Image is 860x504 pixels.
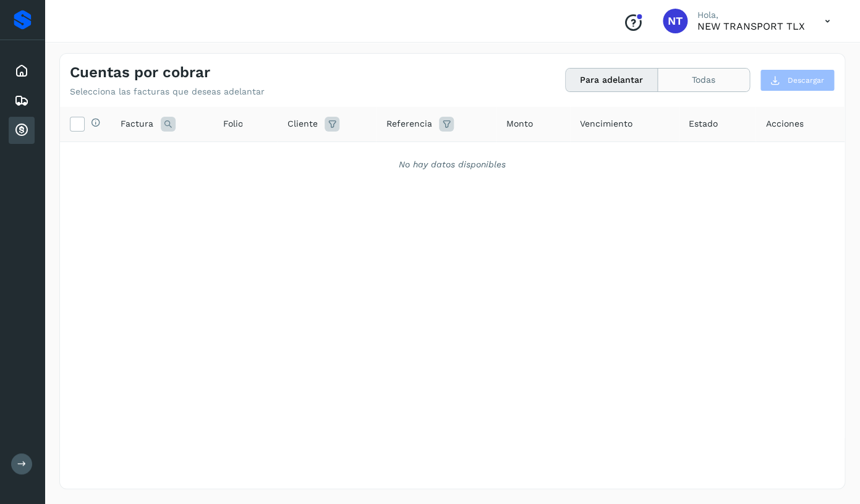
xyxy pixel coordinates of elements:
h4: Cuentas por cobrar [70,64,210,82]
span: Descargar [788,75,824,86]
button: Descargar [760,69,835,91]
span: Cliente [287,117,317,130]
p: NEW TRANSPORT TLX [697,20,805,32]
span: Folio [223,117,242,130]
p: Hola, [697,10,805,20]
div: Embarques [9,87,35,114]
div: Cuentas por cobrar [9,117,35,144]
div: No hay datos disponibles [76,158,828,171]
p: Selecciona las facturas que deseas adelantar [70,86,265,97]
div: Inicio [9,57,35,85]
button: Todas [658,69,749,91]
span: Estado [689,117,718,130]
span: Monto [506,117,533,130]
span: Vencimiento [580,117,632,130]
span: Acciones [765,117,803,130]
span: Factura [121,117,153,130]
button: Para adelantar [566,69,658,91]
span: Referencia [386,117,432,130]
